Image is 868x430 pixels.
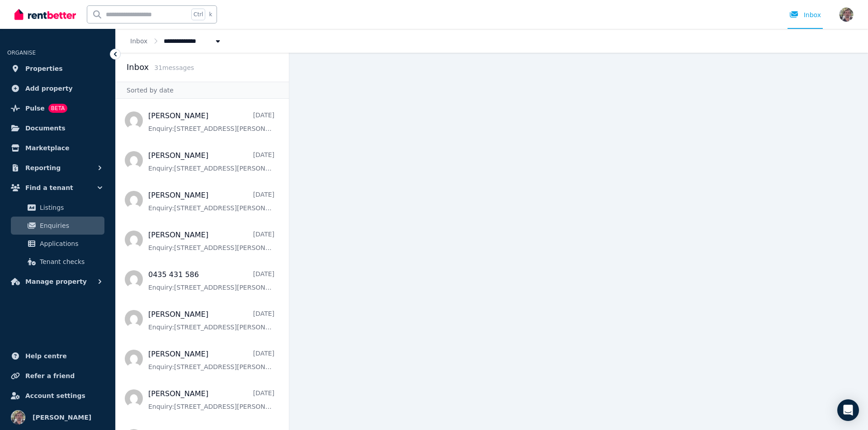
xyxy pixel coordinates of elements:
[11,253,104,271] a: Tenant checks
[837,399,859,421] div: Open Intercom Messenger
[25,143,69,153] span: Marketplace
[148,309,274,332] a: [PERSON_NAME][DATE]Enquiry:[STREET_ADDRESS][PERSON_NAME].
[148,349,274,371] a: [PERSON_NAME][DATE]Enquiry:[STREET_ADDRESS][PERSON_NAME].
[191,9,205,20] span: Ctrl
[40,256,101,267] span: Tenant checks
[148,230,274,252] a: [PERSON_NAME][DATE]Enquiry:[STREET_ADDRESS][PERSON_NAME].
[209,11,212,18] span: k
[11,217,104,235] a: Enquiries
[40,238,101,249] span: Applications
[148,388,274,411] a: [PERSON_NAME][DATE]Enquiry:[STREET_ADDRESS][PERSON_NAME].
[148,111,274,133] a: [PERSON_NAME][DATE]Enquiry:[STREET_ADDRESS][PERSON_NAME].
[25,351,67,361] span: Help centre
[154,64,194,71] span: 31 message s
[25,123,66,134] span: Documents
[7,50,36,56] span: ORGANISE
[130,37,147,45] a: Inbox
[116,82,289,99] div: Sorted by date
[7,60,108,78] a: Properties
[148,150,274,173] a: [PERSON_NAME][DATE]Enquiry:[STREET_ADDRESS][PERSON_NAME].
[7,139,108,157] a: Marketplace
[7,159,108,177] button: Reporting
[7,273,108,291] button: Manage property
[40,220,101,231] span: Enquiries
[7,179,108,197] button: Find a tenant
[116,29,237,53] nav: Breadcrumb
[25,162,61,173] span: Reporting
[7,387,108,405] a: Account settings
[48,104,67,113] span: BETA
[25,276,87,287] span: Manage property
[839,7,854,22] img: Roustam Akhmetov
[11,235,104,253] a: Applications
[25,390,85,401] span: Account settings
[7,367,108,385] a: Refer a friend
[25,103,45,114] span: Pulse
[11,199,104,217] a: Listings
[127,61,149,74] h2: Inbox
[25,370,75,381] span: Refer a friend
[148,190,274,213] a: [PERSON_NAME][DATE]Enquiry:[STREET_ADDRESS][PERSON_NAME].
[7,347,108,365] a: Help centre
[25,83,73,94] span: Add property
[25,63,63,74] span: Properties
[789,10,821,19] div: Inbox
[40,202,101,213] span: Listings
[7,99,108,117] a: PulseBETA
[33,412,91,423] span: [PERSON_NAME]
[11,410,25,425] img: Roustam Akhmetov
[7,119,108,137] a: Documents
[25,182,73,193] span: Find a tenant
[14,8,76,21] img: RentBetter
[148,269,274,292] a: 0435 431 586[DATE]Enquiry:[STREET_ADDRESS][PERSON_NAME].
[116,99,289,430] nav: Message list
[7,79,108,97] a: Add property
